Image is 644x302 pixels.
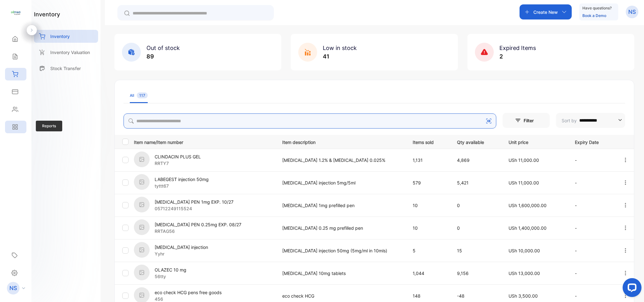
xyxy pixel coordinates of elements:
p: -48 [457,293,496,299]
span: Expired Items [499,45,536,51]
a: Inventory Valuation [34,46,98,59]
p: CLINDACIN PLUS GEL [155,153,201,160]
p: [MEDICAL_DATA] PEN 0.25mg EXP. 08/27 [155,221,241,228]
p: 579 [413,179,444,186]
p: [MEDICAL_DATA] injection 5mg/5ml [282,179,400,186]
p: NS [9,284,17,292]
p: - [575,179,610,186]
p: [MEDICAL_DATA] 1.2% & [MEDICAL_DATA] 0.025% [282,157,400,163]
p: Stock Transfer [50,65,81,72]
p: Have questions? [582,5,612,11]
p: - [575,202,610,209]
p: 1,131 [413,157,444,163]
p: 56tty [155,273,186,280]
p: Item name/Item number [134,138,274,146]
p: Qty available [457,138,496,146]
p: [MEDICAL_DATA] injection [155,244,208,250]
p: Expiry Date [575,138,610,146]
iframe: LiveChat chat widget [618,276,644,302]
span: USh 11,000.00 [509,157,539,163]
p: Create New [533,9,558,15]
p: Unit price [509,138,562,146]
p: 05712249115524 [155,205,234,212]
p: [MEDICAL_DATA] 0.25 mg prefilled pen [282,225,400,231]
span: 117 [137,92,148,98]
span: USh 10,000.00 [509,248,540,253]
p: NS [628,8,636,16]
p: 41 [323,52,357,61]
p: RRTY7 [155,160,201,167]
span: Reports [36,121,62,131]
a: Inventory [34,30,98,43]
p: [MEDICAL_DATA] injection 50mg (5mg/ml in 10mls) [282,247,400,254]
p: - [575,270,610,277]
p: Inventory Valuation [50,49,90,56]
p: Inventory [50,33,70,40]
p: Items sold [413,138,444,146]
p: 2 [499,52,536,61]
p: 10 [413,202,444,209]
p: eco check HCG [282,293,400,299]
span: Low in stock [323,45,357,51]
img: item [134,242,150,258]
p: Yyhr [155,250,208,257]
p: eco check HCG pens free goods [155,289,222,296]
button: Create New [520,4,572,19]
img: item [134,174,150,190]
p: - [575,225,610,231]
span: USh 3,500.00 [509,293,538,299]
img: item [134,265,150,280]
p: 148 [413,293,444,299]
p: RRTAG56 [155,228,241,234]
a: Book a Demo [582,13,606,18]
p: [MEDICAL_DATA] 1mg prefilled pen [282,202,400,209]
img: item [134,197,150,212]
div: All [130,93,148,98]
button: Sort by [556,113,625,128]
p: 0 [457,202,496,209]
p: [MEDICAL_DATA] PEN 1mg EXP. 10/27 [155,199,234,205]
p: 10 [413,225,444,231]
span: USh 1,400,000.00 [509,225,547,231]
p: 15 [457,247,496,254]
p: LABEGEST injection 50mg [155,176,209,183]
p: [MEDICAL_DATA] 10mg tablets [282,270,400,277]
p: OLAZEC 10 mg [155,266,186,273]
button: NS [626,4,638,19]
img: item [134,151,150,167]
p: Sort by [562,117,577,124]
p: - [575,293,610,299]
span: USh 13,000.00 [509,271,540,276]
p: 89 [146,52,180,61]
p: 5 [413,247,444,254]
h1: inventory [34,10,60,19]
span: USh 1,600,000.00 [509,203,547,208]
p: tyttt67 [155,183,209,189]
a: Stock Transfer [34,62,98,75]
img: logo [11,8,20,18]
p: - [575,157,610,163]
img: item [134,219,150,235]
span: USh 11,000.00 [509,180,539,185]
p: 4,869 [457,157,496,163]
p: 9,156 [457,270,496,277]
span: Out of stock [146,45,180,51]
p: 5,421 [457,179,496,186]
p: - [575,247,610,254]
p: 1,044 [413,270,444,277]
p: Item description [282,138,400,146]
p: 0 [457,225,496,231]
